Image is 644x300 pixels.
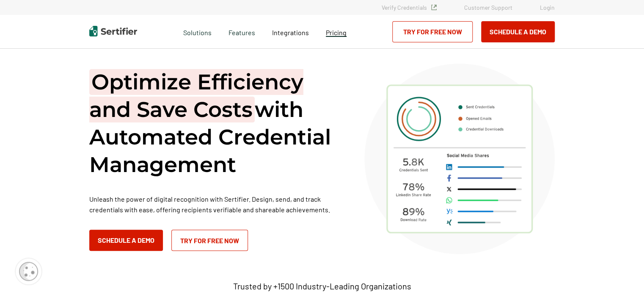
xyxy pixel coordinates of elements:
[272,28,309,36] span: Integrations
[403,183,424,190] g: 78%
[431,5,437,10] img: Verified
[481,21,555,42] button: Schedule a Demo
[89,68,343,178] h1: with Automated Credential Management
[171,230,248,251] a: Try for Free Now
[392,21,473,42] a: Try for Free Now
[403,208,424,215] g: 89%
[89,194,343,215] p: Unleash the power of digital recognition with Sertifier. Design, send, and track credentials with...
[183,26,212,37] span: Solutions
[326,28,347,36] span: Pricing
[540,4,555,11] a: Login
[382,4,437,11] a: Verify Credentials
[399,169,428,172] g: Credentials Sent
[19,262,38,281] img: Cookie Popup Icon
[233,281,411,292] p: Trusted by +1500 Industry-Leading Organizations
[466,117,491,120] g: Opened Emails
[272,26,309,37] a: Integrations
[89,69,303,122] span: Optimize Efficiency and Save Costs
[403,158,424,166] g: 5.8K
[89,230,163,251] button: Schedule a Demo
[228,26,255,37] span: Features
[89,26,137,36] img: Sertifier | Digital Credentialing Platform
[602,259,644,300] iframe: Chat Widget
[464,4,512,11] a: Customer Support
[326,26,347,37] a: Pricing
[396,193,431,196] g: LinkedIn Share Rate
